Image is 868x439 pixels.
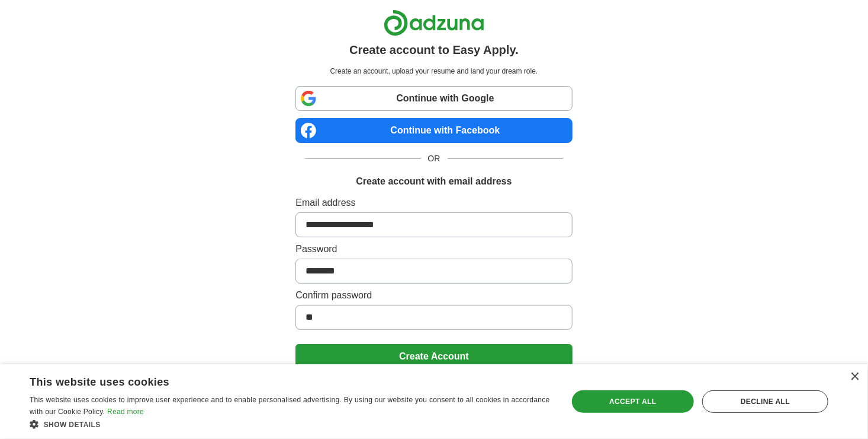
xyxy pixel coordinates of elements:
a: Continue with Facebook [295,118,572,143]
a: Read more, opens a new window [107,408,144,416]
img: Adzuna logo [384,9,484,36]
label: Password [295,242,572,256]
span: Show details [44,421,101,429]
div: This website uses cookies [30,371,522,389]
div: Close [850,373,859,381]
h1: Create account with email address [356,174,512,189]
div: Accept all [572,390,695,413]
button: Create Account [295,344,572,369]
h1: Create account to Easy Apply. [349,41,519,59]
a: Continue with Google [295,86,572,111]
span: This website uses cookies to improve user experience and to enable personalised advertising. By u... [30,396,550,416]
div: Decline all [702,390,828,413]
label: Email address [295,196,572,210]
span: OR [421,152,448,165]
div: Show details [30,418,551,430]
label: Confirm password [295,288,572,303]
p: Create an account, upload your resume and land your dream role. [298,66,570,77]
